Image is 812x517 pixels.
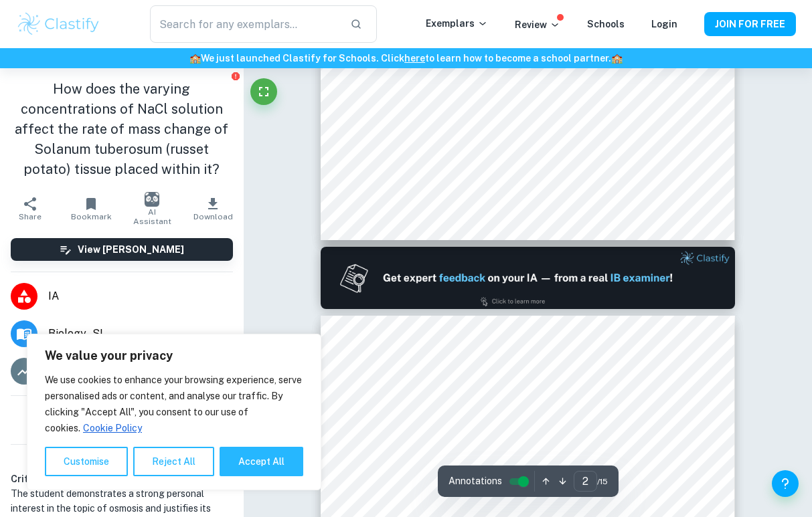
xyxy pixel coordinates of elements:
[48,288,233,304] span: IA
[19,212,42,221] span: Share
[122,190,183,227] button: AI Assistant
[515,17,560,32] p: Review
[5,450,238,466] h6: Examiner's summary
[133,447,214,476] button: Reject All
[321,247,735,309] img: Ad
[71,212,112,221] span: Bookmark
[16,11,101,37] img: Clastify logo
[183,190,244,227] button: Download
[45,348,303,364] p: We value your privacy
[426,16,488,31] p: Exemplars
[11,238,233,261] button: View [PERSON_NAME]
[704,12,796,36] button: JOIN FOR FREE
[45,372,303,436] p: We use cookies to enhance your browsing experience, serve personalised ads or content, and analys...
[611,53,623,64] span: 🏫
[3,51,809,66] h6: We just launched Clastify for Schools. Click to learn how to become a school partner.
[150,5,340,43] input: Search for any exemplars...
[130,207,175,226] span: AI Assistant
[651,19,677,29] a: Login
[27,334,321,490] div: We value your privacy
[597,476,608,488] span: / 15
[45,447,128,476] button: Customise
[145,192,159,207] img: AI Assistant
[48,326,233,342] span: Biology - SL
[11,472,233,486] h6: Criterion A [ 2 / 2 ]:
[78,242,184,257] h6: View [PERSON_NAME]
[61,190,122,227] button: Bookmark
[193,212,233,221] span: Download
[231,71,241,81] button: Report issue
[587,19,625,29] a: Schools
[404,53,425,64] a: here
[189,53,201,64] span: 🏫
[449,474,502,488] span: Annotations
[250,78,277,105] button: Fullscreen
[82,422,143,434] a: Cookie Policy
[220,447,303,476] button: Accept All
[772,470,799,497] button: Help and Feedback
[11,79,233,179] h1: How does the varying concentrations of NaCl solution affect the rate of mass change of Solanum tu...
